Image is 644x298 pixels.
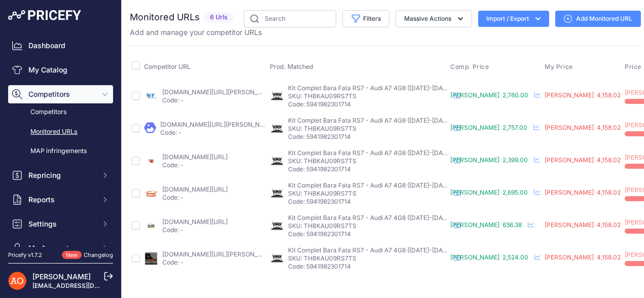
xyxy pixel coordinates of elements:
[288,263,450,271] p: Code: 5941982301714
[545,221,621,229] span: [PERSON_NAME] 4,158.02
[288,165,450,173] p: Code: 5941982301714
[144,63,191,70] span: Competitor URL
[545,156,621,164] span: [PERSON_NAME] 4,158.02
[8,191,113,209] button: Reports
[288,190,450,198] p: SKU: THBKAU09RS7TS
[545,91,621,99] span: [PERSON_NAME] 4,158.02
[162,258,266,267] p: Code: -
[288,125,450,133] p: SKU: THBKAU09RS7TS
[62,251,82,259] span: New
[288,254,450,263] p: SKU: THBKAU09RS7TS
[450,221,522,229] span: [PERSON_NAME] 636.38
[8,85,113,103] button: Competitors
[545,63,575,71] button: My Price
[28,89,95,99] span: Competitors
[450,63,489,71] span: Comp. Price
[288,133,450,141] p: Code: 5941982301714
[545,63,573,71] span: My Price
[162,218,228,226] a: [DOMAIN_NAME][URL]
[8,61,113,79] a: My Catalog
[545,253,621,261] span: [PERSON_NAME] 4,158.02
[288,181,454,189] span: Kit Complet Bara Fata RS7 - Audi A7 4G8 ([DATE]-[DATE])
[162,96,266,104] p: Code: -
[32,272,91,281] a: [PERSON_NAME]
[8,166,113,184] button: Repricing
[162,226,228,234] p: Code: -
[288,246,454,254] span: Kit Complet Bara Fata RS7 - Audi A7 4G8 ([DATE]-[DATE])
[8,251,42,259] div: Pricefy v1.7.2
[162,250,277,258] a: [DOMAIN_NAME][URL][PERSON_NAME]
[555,11,641,27] a: Add Monitored URL
[450,91,528,99] span: [PERSON_NAME] 2,760.00
[28,243,95,253] span: My Account
[450,189,528,196] span: [PERSON_NAME] 2,695.00
[130,10,200,24] h2: Monitored URLs
[270,63,313,70] span: Prod. Matched
[450,156,528,164] span: [PERSON_NAME] 2,399.00
[288,198,450,206] p: Code: 5941982301714
[160,121,275,128] a: [DOMAIN_NAME][URL][PERSON_NAME]
[162,88,277,96] a: [DOMAIN_NAME][URL][PERSON_NAME]
[8,10,81,20] img: Pricefy Logo
[288,149,454,157] span: Kit Complet Bara Fata RS7 - Audi A7 4G8 ([DATE]-[DATE])
[28,170,95,180] span: Repricing
[28,195,95,205] span: Reports
[288,92,450,100] p: SKU: THBKAU09RS7TS
[342,10,389,27] button: Filters
[8,215,113,233] button: Settings
[204,12,234,23] span: 6 Urls
[28,219,95,229] span: Settings
[288,157,450,165] p: SKU: THBKAU09RS7TS
[8,239,113,257] button: My Account
[162,153,228,161] a: [DOMAIN_NAME][URL]
[32,282,138,289] a: [EMAIL_ADDRESS][DOMAIN_NAME]
[396,10,472,27] button: Massive Actions
[8,36,113,55] a: Dashboard
[450,253,528,261] span: [PERSON_NAME] 2,524.00
[162,194,228,202] p: Code: -
[244,10,336,27] input: Search
[8,142,113,160] a: MAP infringements
[130,27,262,38] p: Add and manage your competitor URLs
[288,230,450,238] p: Code: 5941982301714
[288,214,454,221] span: Kit Complet Bara Fata RS7 - Audi A7 4G8 ([DATE]-[DATE])
[288,117,454,124] span: Kit Complet Bara Fata RS7 - Audi A7 4G8 ([DATE]-[DATE])
[8,123,113,141] a: Monitored URLs
[545,124,621,131] span: [PERSON_NAME] 4,158.02
[450,63,491,71] button: Comp. Price
[288,100,450,108] p: Code: 5941982301714
[84,251,113,258] a: Changelog
[8,103,113,121] a: Competitors
[545,189,621,196] span: [PERSON_NAME] 4,158.02
[288,222,450,230] p: SKU: THBKAU09RS7TS
[288,84,454,92] span: Kit Complet Bara Fata RS7 - Audi A7 4G8 ([DATE]-[DATE])
[162,161,228,169] p: Code: -
[160,129,266,137] p: Code: -
[450,124,527,131] span: [PERSON_NAME] 2,757.00
[162,185,228,193] a: [DOMAIN_NAME][URL]
[478,11,549,27] button: Import / Export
